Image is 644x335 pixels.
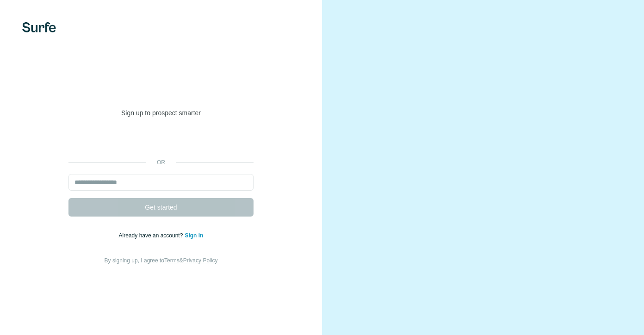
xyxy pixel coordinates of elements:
[119,232,185,239] span: Already have an account?
[146,158,176,167] p: or
[105,257,218,264] span: By signing up, I agree to &
[22,22,56,32] img: Surfe's logo
[64,131,258,152] iframe: Sign in with Google Button
[185,232,203,239] a: Sign in
[68,108,254,118] p: Sign up to prospect smarter
[164,257,180,264] a: Terms
[68,69,254,106] h1: Welcome to [GEOGRAPHIC_DATA]
[183,257,218,264] a: Privacy Policy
